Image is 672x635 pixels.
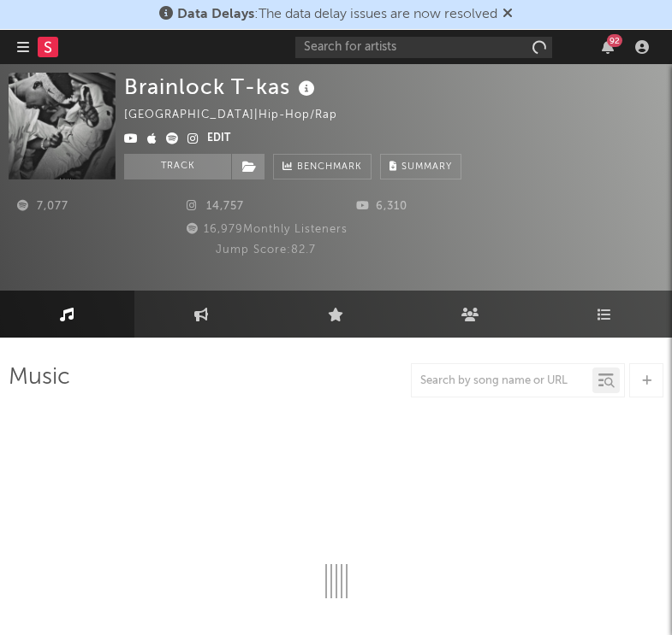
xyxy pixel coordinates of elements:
span: Jump Score: 82.7 [216,244,316,256]
span: 6,310 [356,201,407,212]
span: Summary [401,162,452,172]
button: 92 [602,40,614,54]
div: Brainlock T-kas [124,73,319,101]
button: Summary [380,154,461,179]
span: Data Delays [177,8,254,21]
input: Search for artists [295,37,552,58]
div: 92 [607,34,622,47]
a: Benchmark [273,154,372,179]
button: Edit [207,129,230,150]
button: Track [124,154,231,179]
span: Benchmark [297,157,362,178]
input: Search by song name or URL [412,374,592,388]
div: [GEOGRAPHIC_DATA] | Hip-Hop/Rap [124,105,357,126]
span: Dismiss [503,8,513,21]
span: 7,077 [17,201,68,212]
span: 16,979 Monthly Listeners [184,224,348,235]
span: 14,757 [187,201,244,212]
span: : The data delay issues are now resolved [177,8,497,21]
